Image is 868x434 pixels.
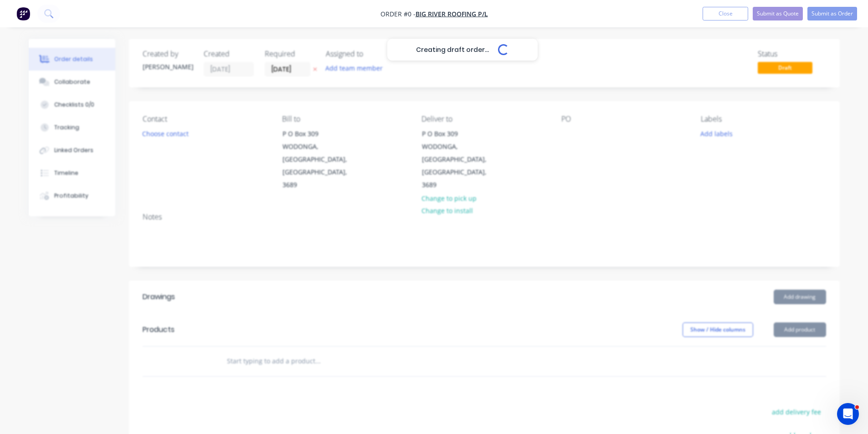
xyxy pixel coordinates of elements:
button: Close [703,7,748,20]
button: Submit as Order [807,7,857,20]
button: Submit as Quote [753,7,803,20]
img: Factory [16,7,30,20]
div: Creating draft order... [387,39,538,61]
a: Big River Roofing P/L [416,10,488,18]
span: Order #0 - [380,10,416,18]
iframe: Intercom live chat [837,403,859,425]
